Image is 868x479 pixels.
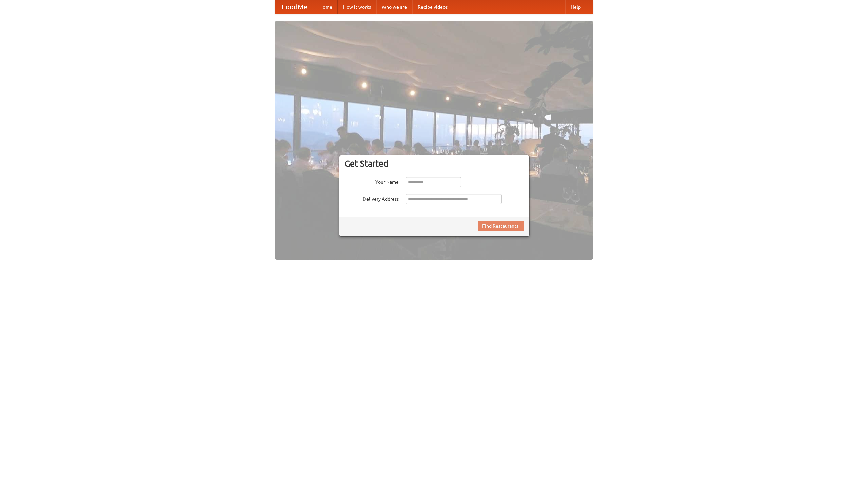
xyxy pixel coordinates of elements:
a: Who we are [376,0,412,14]
button: Find Restaurants! [478,221,524,231]
a: Home [314,0,338,14]
label: Your Name [344,177,399,186]
label: Delivery Address [344,194,399,202]
a: FoodMe [275,0,314,14]
a: Recipe videos [412,0,453,14]
a: How it works [338,0,376,14]
h3: Get Started [344,158,524,169]
a: Help [565,0,586,14]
